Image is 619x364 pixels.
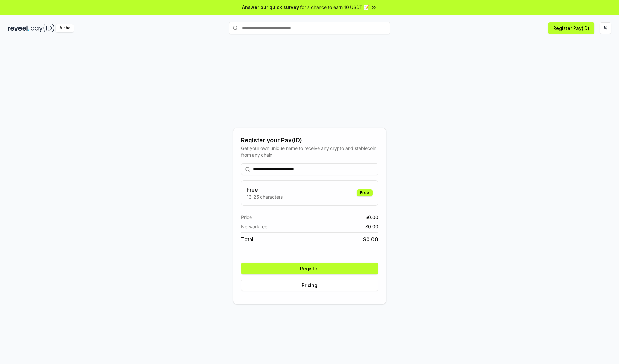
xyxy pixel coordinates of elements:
[56,24,74,32] div: Alpha
[31,24,54,32] img: pay_id
[241,136,378,145] div: Register your Pay(ID)
[365,223,378,230] span: $ 0.00
[241,214,252,221] span: Price
[300,4,369,11] span: for a chance to earn 10 USDT 📝
[365,214,378,221] span: $ 0.00
[247,193,283,200] p: 13-25 characters
[241,235,253,243] span: Total
[247,186,283,193] h3: Free
[241,223,267,230] span: Network fee
[241,263,378,274] button: Register
[548,22,594,34] button: Register Pay(ID)
[363,235,378,243] span: $ 0.00
[8,24,29,32] img: reveel_dark
[242,4,299,11] span: Answer our quick survey
[357,189,373,196] div: Free
[241,280,378,291] button: Pricing
[241,145,378,158] div: Get your own unique name to receive any crypto and stablecoin, from any chain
